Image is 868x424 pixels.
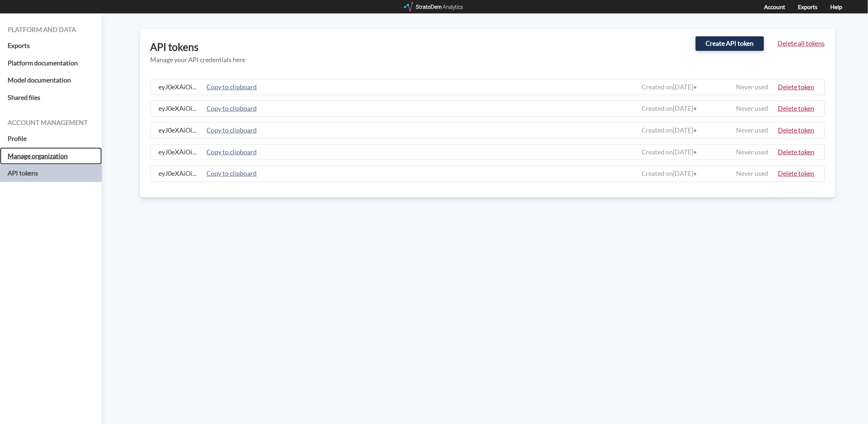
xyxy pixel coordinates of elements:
a: Exports [798,3,818,10]
h4: Platform and data [8,26,94,33]
button: Copy to clipboard [204,82,259,92]
span: Never used [736,169,768,178]
button: Delete all tokens [768,36,835,51]
a: Model documentation [8,72,94,89]
h4: Account management [8,119,94,126]
span: Created on [DATE] • [642,169,697,178]
button: Delete token [776,125,817,136]
button: Copy to clipboard [204,147,259,157]
h3: API tokens [150,41,825,53]
a: Account [764,3,785,10]
span: Never used [736,126,768,135]
span: eyJ0eXAiOi ... [158,148,197,156]
button: Copy to clipboard [204,169,259,179]
span: eyJ0eXAiOi ... [158,83,197,91]
span: Never used [736,104,768,113]
span: Created on [DATE] • [642,104,697,113]
a: Manage organization [8,148,94,165]
a: Profile [8,130,94,148]
span: Created on [DATE] • [642,126,697,135]
span: eyJ0eXAiOi ... [158,126,197,134]
h5: Manage your API credentials here [150,56,825,64]
button: Create API token [696,36,764,51]
span: Never used [736,148,768,157]
button: Delete token [776,104,817,114]
a: Shared files [8,89,94,106]
button: Delete token [776,169,817,179]
span: eyJ0eXAiOi ... [158,169,197,177]
a: API tokens [8,165,94,182]
button: Copy to clipboard [204,125,259,136]
button: Delete token [776,147,817,157]
span: Created on [DATE] • [642,82,697,92]
a: Exports [8,37,94,54]
button: Copy to clipboard [204,104,259,114]
button: Delete token [776,82,817,92]
a: Help [831,3,843,10]
span: eyJ0eXAiOi ... [158,104,197,112]
span: Never used [736,82,768,92]
a: Platform documentation [8,54,94,72]
span: Created on [DATE] • [642,148,697,157]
